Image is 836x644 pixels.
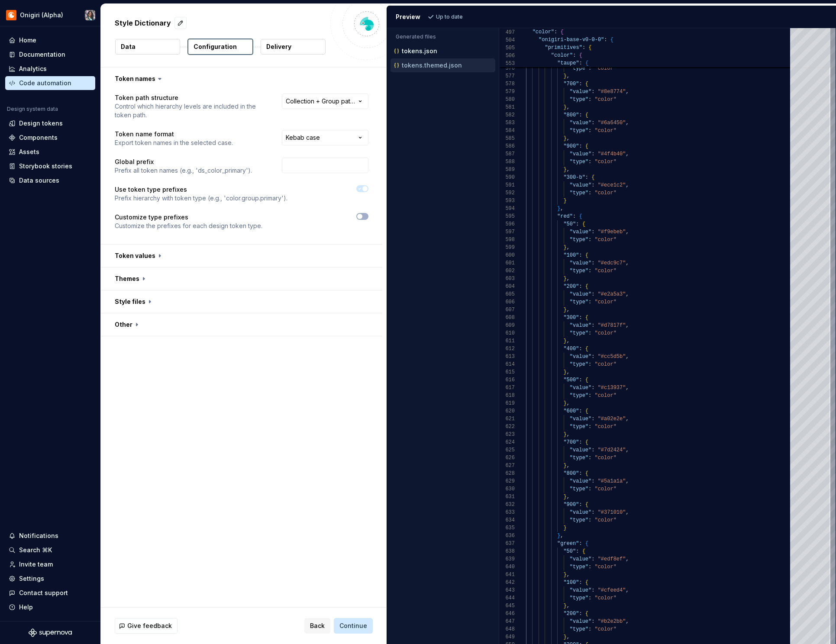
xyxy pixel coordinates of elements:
[499,392,515,399] div: 618
[499,111,515,119] div: 582
[499,477,515,485] div: 629
[585,252,588,258] span: {
[29,628,72,637] a: Supernova Logo
[585,174,588,180] span: :
[595,268,617,274] span: "color"
[551,52,573,58] span: "color"
[570,447,591,453] span: "value"
[588,299,591,305] span: :
[19,133,58,142] div: Components
[564,408,579,414] span: "600"
[115,213,262,222] p: Customize type prefixes
[564,307,567,313] span: }
[567,104,570,110] span: ,
[564,143,579,149] span: "900"
[598,354,626,360] span: "#cc5d5b"
[304,618,330,634] button: Back
[585,346,588,352] span: {
[564,198,567,204] span: }
[585,60,588,66] span: {
[121,42,136,51] p: Data
[570,299,588,305] span: "type"
[5,543,95,557] button: Search ⌘K
[585,408,588,414] span: {
[499,431,515,438] div: 623
[391,46,495,56] button: tokens.json
[570,455,588,461] span: "type"
[592,260,595,266] span: :
[579,252,582,258] span: :
[436,13,463,20] p: Up to date
[570,393,588,399] span: "type"
[570,354,591,360] span: "value"
[579,213,582,219] span: {
[5,76,95,90] a: Code automation
[499,44,515,52] span: 505
[595,65,617,71] span: "color"
[595,424,617,430] span: "color"
[588,97,591,103] span: :
[499,60,515,68] span: 553
[499,345,515,353] div: 612
[499,353,515,361] div: 613
[626,291,629,297] span: ,
[570,128,588,134] span: "type"
[115,102,266,119] p: Control which hierarchy levels are included in the token path.
[564,167,567,173] span: }
[570,182,591,188] span: "value"
[499,454,515,462] div: 626
[604,37,607,43] span: :
[626,120,629,126] span: ,
[595,299,617,305] span: "color"
[598,89,626,95] span: "#8e8774"
[499,376,515,384] div: 616
[588,128,591,134] span: :
[499,189,515,197] div: 592
[570,385,591,391] span: "value"
[187,39,253,55] button: Configuration
[564,377,579,383] span: "500"
[557,206,560,212] span: }
[579,408,582,414] span: :
[20,11,63,19] div: Onigiri (Alpha)
[115,194,287,203] p: Prefix hierarchy with token type (e.g., 'color.group.primary').
[19,148,39,156] div: Assets
[19,162,72,171] div: Storybook stories
[579,315,582,321] span: :
[5,131,95,145] a: Components
[499,314,515,322] div: 608
[598,291,626,297] span: "#e2a5a3"
[115,138,233,147] p: Export token names in the selected case.
[567,400,570,406] span: ,
[5,159,95,173] a: Storybook stories
[499,384,515,392] div: 617
[5,174,95,187] a: Data sources
[2,6,99,24] button: Onigiri (Alpha)Susan Lin
[570,322,591,328] span: "value"
[588,361,591,367] span: :
[570,424,588,430] span: "type"
[564,431,567,438] span: }
[588,237,591,243] span: :
[564,174,585,180] span: "300-b"
[588,190,591,196] span: :
[499,127,515,135] div: 584
[115,618,178,634] button: Give feedback
[598,229,626,235] span: "#f9ebeb"
[567,73,570,79] span: ,
[588,330,591,336] span: :
[499,166,515,174] div: 589
[579,283,582,290] span: :
[588,455,591,461] span: :
[570,361,588,367] span: "type"
[396,13,420,21] div: Preview
[595,190,617,196] span: "color"
[499,197,515,205] div: 593
[499,368,515,376] div: 615
[570,229,591,235] span: "value"
[592,478,595,484] span: :
[499,29,515,36] span: 497
[567,307,570,313] span: ,
[499,251,515,259] div: 600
